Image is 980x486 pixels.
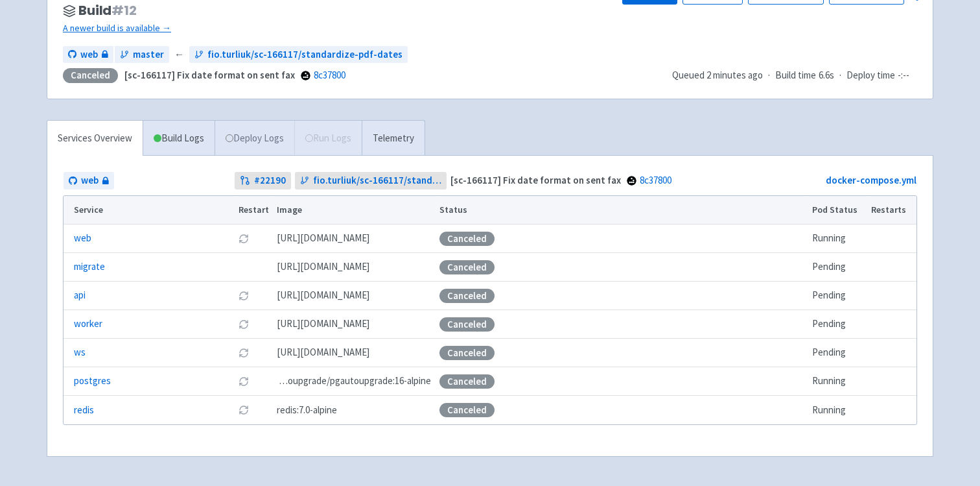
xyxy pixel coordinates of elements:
[74,260,105,274] a: migrate
[133,47,164,62] span: master
[808,196,867,225] th: Pod Status
[808,253,867,282] td: Pending
[64,196,234,225] th: Service
[706,69,763,81] time: 2 minutes ago
[254,173,286,188] strong: # 22190
[74,345,86,360] a: ws
[277,317,369,332] span: [DOMAIN_NAME][URL]
[63,21,612,36] a: A newer build is available →
[63,68,118,83] div: Canceled
[808,396,867,424] td: Running
[808,339,867,367] td: Pending
[867,196,916,225] th: Restarts
[439,346,495,360] div: Canceled
[808,367,867,396] td: Running
[239,234,249,244] button: Restart pod
[239,376,249,387] button: Restart pod
[235,172,291,189] a: #22190
[808,225,867,253] td: Running
[808,310,867,339] td: Pending
[115,46,169,64] a: master
[111,1,137,19] span: # 12
[826,174,916,186] a: docker-compose.yml
[362,121,425,156] a: Telemetry
[898,68,909,83] span: -:--
[277,260,369,274] span: [DOMAIN_NAME][URL]
[439,317,495,332] div: Canceled
[672,69,763,81] span: Queued
[207,47,402,62] span: fio.turliuk/sc-166117/standardize-pdf-dates
[234,196,273,225] th: Restart
[277,231,369,246] span: [DOMAIN_NAME][URL]
[74,374,111,389] a: postgres
[672,68,917,83] div: · ·
[439,403,495,417] div: Canceled
[314,69,345,81] a: 8c37800
[277,374,431,389] span: pgautoupgrade/pgautoupgrade:16-alpine
[239,405,249,415] button: Restart pod
[74,288,86,303] a: api
[74,403,94,418] a: redis
[846,68,895,83] span: Deploy time
[74,317,102,332] a: worker
[239,348,249,358] button: Restart pod
[215,121,294,156] a: Deploy Logs
[74,231,91,246] a: web
[439,232,495,246] div: Canceled
[78,3,137,18] span: Build
[174,47,184,62] span: ←
[81,173,99,188] span: web
[239,291,249,301] button: Restart pod
[239,319,249,330] button: Restart pod
[439,260,495,274] div: Canceled
[80,47,98,62] span: web
[47,121,143,156] a: Services Overview
[189,46,408,64] a: fio.turliuk/sc-166117/standardize-pdf-dates
[295,172,447,189] a: fio.turliuk/sc-166117/standardize-pdf-dates
[64,172,114,189] a: web
[63,46,113,64] a: web
[273,196,436,225] th: Image
[277,345,369,360] span: [DOMAIN_NAME][URL]
[450,174,621,186] strong: [sc-166117] Fix date format on sent fax
[277,403,337,418] span: redis:7.0-alpine
[277,288,369,303] span: [DOMAIN_NAME][URL]
[124,69,295,81] strong: [sc-166117] Fix date format on sent fax
[640,174,671,186] a: 8c37800
[819,68,834,83] span: 6.6s
[143,121,215,156] a: Build Logs
[439,374,495,389] div: Canceled
[775,68,816,83] span: Build time
[439,289,495,303] div: Canceled
[313,173,442,188] span: fio.turliuk/sc-166117/standardize-pdf-dates
[436,196,808,225] th: Status
[808,282,867,310] td: Pending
